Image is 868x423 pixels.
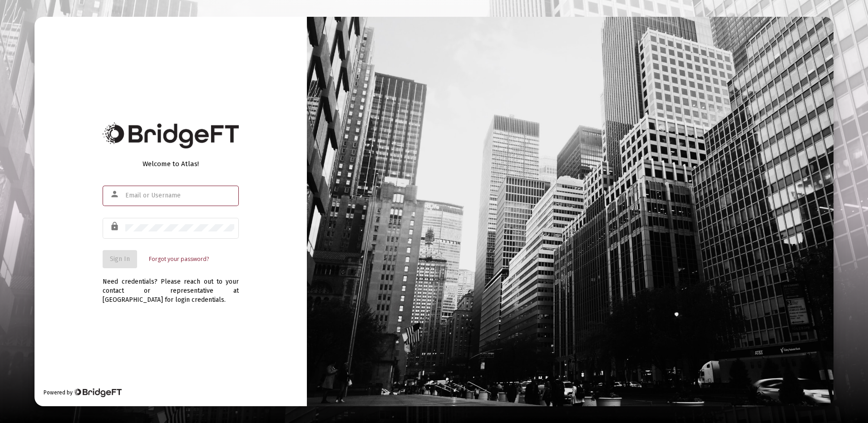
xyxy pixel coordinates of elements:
img: Bridge Financial Technology Logo [103,123,239,148]
input: Email or Username [125,192,234,199]
div: Welcome to Atlas! [103,159,239,168]
mat-icon: lock [110,221,121,232]
div: Need credentials? Please reach out to your contact or representative at [GEOGRAPHIC_DATA] for log... [103,268,239,305]
button: Sign In [103,250,137,268]
a: Forgot your password? [149,255,209,264]
img: Bridge Financial Technology Logo [74,388,121,397]
mat-icon: person [110,189,121,200]
div: Powered by [44,388,121,397]
span: Sign In [110,255,130,263]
